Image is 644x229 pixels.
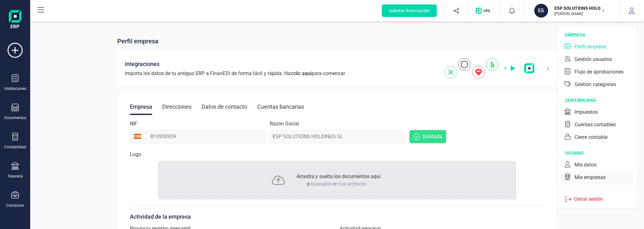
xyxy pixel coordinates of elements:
button: ESESP SOLUTIONS HOLDINGS SL[PERSON_NAME] [532,1,612,21]
div: Direcciones [162,99,192,115]
p: Cerrar sesión [571,195,605,203]
div: Perfil empresa [575,43,606,51]
div: usuario [565,150,637,156]
div: Arrastra y suelta los documentos aquío búscalos en tus archivos. [158,161,516,199]
div: Mis datos [575,161,597,169]
div: Impuestos [575,108,598,116]
p: Logo [130,151,141,158]
span: búscalos en tus archivos. [311,181,367,187]
div: empresa [565,32,637,38]
div: ES [534,4,548,18]
span: Solicitar financiación [389,8,430,14]
label: NIF [130,120,137,128]
span: Perfil empresa [117,37,158,46]
div: Cuentas contables [575,121,616,128]
div: Flujo de aprobaciones [575,68,624,76]
p: [PERSON_NAME] [554,11,605,16]
span: Integraciones [125,60,159,68]
div: Validaciones [4,86,26,91]
label: Razón Social [270,120,299,128]
p: Actividad de la empresa [130,212,544,221]
button: Solicitar financiación [382,4,437,17]
div: Gestión usuarios [575,56,612,63]
span: Importa los datos de tu antiguo ERP a FinanEDI de forma fácil y rápida. Haz para comenzar. [125,70,346,77]
p: ESP SOLUTIONS HOLDINGS SL [554,5,605,11]
div: Cierre contable [575,134,608,141]
div: Mis empresas [575,174,606,181]
div: Gestión categorías [575,81,616,88]
div: contabilidad [565,97,637,103]
span: Validada [422,133,442,140]
div: Contactos [6,203,24,208]
span: Arrastra y suelta los documentos aquí o [297,173,380,187]
span: clic aquí [293,70,312,76]
button: Logo de OPS [472,1,496,21]
div: Datos de contacto [202,99,247,115]
div: Contabilidad [4,144,26,150]
div: Empresa [130,99,152,115]
img: Logo de OPS [476,8,492,14]
img: integrations-img [445,58,539,79]
div: Cuentas bancarias [257,99,304,115]
img: Logo Finanedi [9,10,21,30]
div: Tesorería [8,174,23,179]
div: Documentos [4,115,26,120]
